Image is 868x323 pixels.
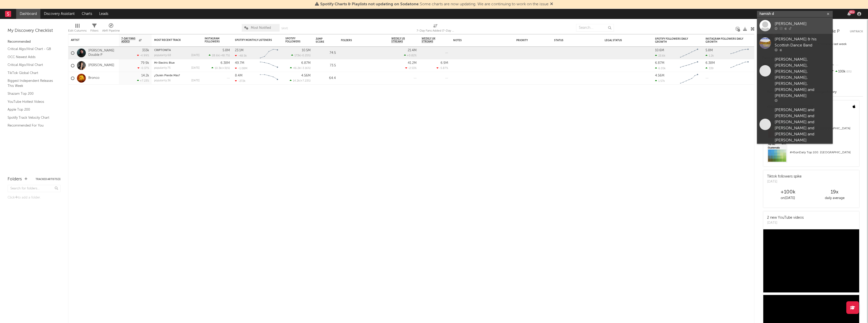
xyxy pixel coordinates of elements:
span: 173k [294,54,300,57]
div: daily average [811,195,858,201]
span: -0.25 % [301,54,310,57]
div: -48.5k [235,54,247,57]
span: Weekly UK Streams [422,37,441,43]
a: Mr Electric Blue [154,62,175,64]
span: Spotify Charts & Playlists not updating on Sodatone [320,2,419,6]
div: 6.9M [441,61,448,65]
span: -3.16 % [301,67,310,70]
div: Most Recent Track [154,39,192,42]
div: Mr Electric Blue [154,62,200,64]
input: Search for artists [757,11,833,17]
a: ¿Quién Pierde Más? [154,74,180,77]
div: Artist [71,39,109,42]
input: Search for folders... [8,185,61,192]
svg: Chart title [258,59,280,72]
a: [PERSON_NAME] [88,63,114,68]
div: Edit Columns [68,28,87,34]
a: [PERSON_NAME], [PERSON_NAME], [PERSON_NAME], [PERSON_NAME], [PERSON_NAME], [PERSON_NAME] and [PER... [757,54,833,105]
div: +7.23 % [137,79,149,82]
div: Click to add a folder. [8,195,61,201]
div: ( ) [291,54,311,57]
div: 339 [706,67,714,70]
svg: Chart title [258,47,280,59]
div: 19 x [811,189,858,195]
a: #45onDaily Top 100: [GEOGRAPHIC_DATA] [763,142,859,166]
span: 14.2k [293,80,300,82]
div: [DATE] [767,179,802,184]
a: Critical Algo/Viral Chart [8,62,56,68]
div: -272k [235,79,246,83]
div: on [DATE] [765,195,811,201]
div: [PERSON_NAME], [PERSON_NAME], [PERSON_NAME], [PERSON_NAME], [PERSON_NAME], [PERSON_NAME] and [PER... [775,57,830,99]
div: 8.4M [235,74,242,77]
svg: Chart title [728,59,751,72]
svg: Chart title [678,59,700,72]
span: 0 % [846,70,852,73]
button: Untrack [850,29,863,34]
span: Weekly US Streams [391,37,409,43]
div: CRIPTONITA [154,49,200,52]
div: [PERSON_NAME] and [PERSON_NAME] and [PERSON_NAME] and [PERSON_NAME] and [PERSON_NAME] and [PERSON... [775,107,830,162]
a: Recommended For You [8,123,56,128]
div: 10.5M [302,49,311,52]
a: Critical Algo/Viral Chart - GB [8,46,56,52]
div: 4.56M [655,74,664,77]
div: 73.5 [316,63,336,69]
div: 6.05k [655,67,666,70]
div: Folders [341,39,379,42]
span: 7-Day Fans Added [121,37,138,43]
div: 74.5 [316,50,336,56]
div: [DATE] [191,54,200,57]
div: Edit Columns [68,21,87,36]
div: -- [829,62,863,68]
a: Biggest Independent Releases This Week [8,78,56,88]
button: Tracked Artists(3) [36,178,61,181]
div: A&R Pipeline [102,21,120,36]
div: ( ) [209,54,230,57]
div: 6.87M [301,61,311,65]
a: Discovery Assistant [40,9,78,19]
div: 1.2k [706,54,714,57]
div: 99 + [849,10,855,14]
div: Instagram Followers [205,37,222,43]
div: 41.2M [408,61,417,65]
svg: Chart title [258,72,280,85]
a: [PERSON_NAME] and [PERSON_NAME] and [PERSON_NAME] and [PERSON_NAME] and [PERSON_NAME] and [PERSON... [757,105,833,167]
div: Priority [516,39,536,42]
span: : Some charts are now updating. We are continuing to work on the issue [320,2,549,6]
div: 21.4M [408,49,417,52]
a: Bronco [88,76,99,80]
div: Instagram Followers Daily Growth [706,37,743,43]
div: Folders [8,176,22,182]
div: Legal Status [605,39,637,42]
div: 49.7M [235,61,244,65]
div: 23.6k [655,54,665,57]
div: 7-Day Fans Added (7-Day Fans Added) [417,21,454,36]
span: +31 % [222,67,229,70]
a: [PERSON_NAME] [757,17,833,34]
div: popularity: 68 [154,54,171,57]
div: Recommended [8,39,61,45]
span: -48.7 % [220,54,229,57]
span: 28.6k [212,54,219,57]
div: Spotify Followers Daily Growth [655,37,693,43]
button: 99+ [847,12,851,16]
div: 79.9k [141,61,149,65]
a: Spotify Track Velocity Chart [8,115,56,120]
button: Save [281,27,288,30]
div: [PERSON_NAME] [775,21,830,27]
a: TikTok Global Chart [8,70,56,76]
div: # 45 on Daily Top 100: [GEOGRAPHIC_DATA] [790,150,855,156]
div: popularity: 36 [154,79,171,82]
div: [PERSON_NAME] & his Scottish Dance Band [775,36,830,48]
span: Dismiss [550,2,553,6]
div: ( ) [211,66,230,70]
div: +100k [765,189,811,195]
input: Search... [576,24,614,32]
a: CRIPTONITA [154,49,171,52]
div: -0.37 % [138,66,149,70]
div: ¿Quién Pierde Más? [154,74,200,77]
div: [DATE] [191,67,200,69]
div: 7-Day Fans Added (7-Day Fans Added) [417,28,454,34]
div: 14.2k [141,74,149,77]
